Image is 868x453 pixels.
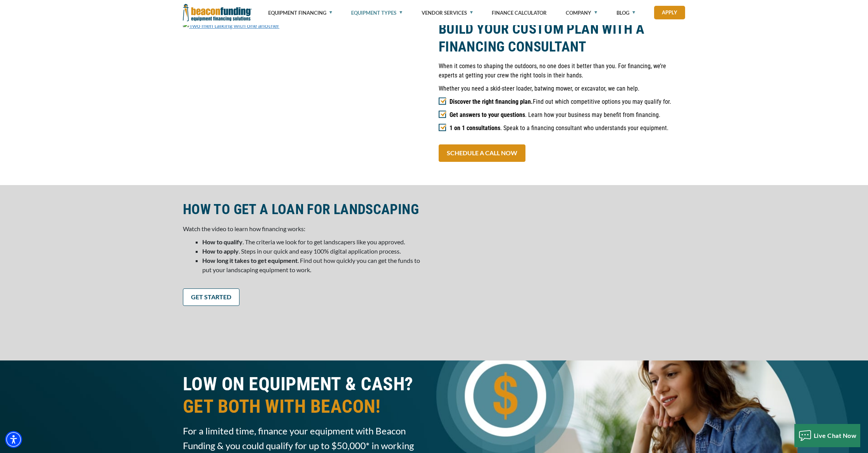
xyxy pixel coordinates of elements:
img: Two men talking with one another [183,21,279,30]
a: Two men talking with one another [183,21,279,28]
strong: How long it takes to get equipment [202,257,298,264]
iframe: 6 Simple Steps to Equipment Financing with Beacon Funding [439,201,685,339]
strong: How to apply [202,247,239,255]
strong: 1 on 1 consultations [449,124,500,132]
a: GET STARTED [183,288,239,306]
a: SCHEDULE A CALL NOW [439,144,525,162]
strong: Get answers to your questions [449,111,525,118]
p: Find out which competitive options you may qualify for. [439,97,685,106]
p: Watch the video to learn how financing works: [183,224,429,233]
span: GET BOTH WITH BEACON! [183,395,429,418]
h1: LOW ON EQUIPMENT & CASH? [183,373,429,418]
li: . Steps in our quick and easy 100% digital application process. [202,247,429,256]
p: . Speak to a financing consultant who understands your equipment. [439,124,685,133]
p: When it comes to shaping the outdoors, no one does it better than you. For financing, we’re exper... [439,62,685,80]
button: Live Chat Now [794,424,861,447]
span: Live Chat Now [814,432,857,439]
h2: HOW TO GET A LOAN FOR LANDSCAPING [183,201,429,218]
p: . Learn how your business may benefit from financing. [439,110,685,120]
a: Apply [654,6,685,19]
p: Whether you need a skid-steer loader, batwing mower, or excavator, we can help. [439,84,685,93]
h2: BUILD YOUR CUSTOM PLAN WITH A FINANCING CONSULTANT [439,20,685,56]
li: . Find out how quickly you can get the funds to put your landscaping equipment to work. [202,256,429,275]
strong: How to qualify [202,238,243,245]
div: Accessibility Menu [5,431,22,448]
li: . The criteria we look for to get landscapers like you approved. [202,237,429,247]
strong: Discover the right financing plan. [449,98,533,105]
